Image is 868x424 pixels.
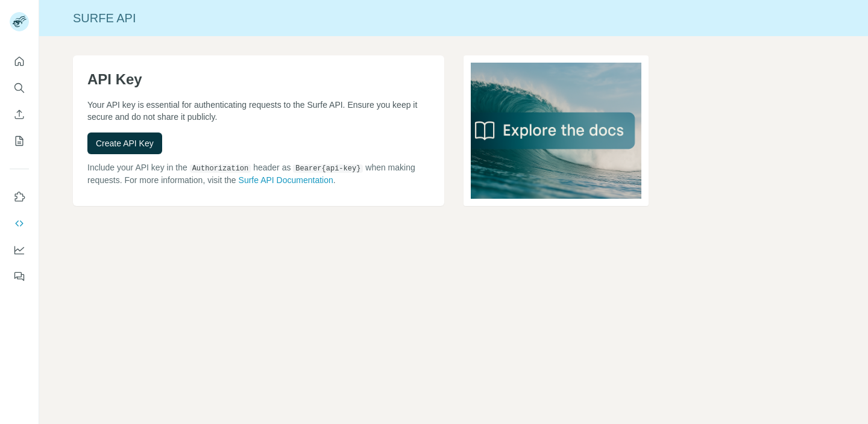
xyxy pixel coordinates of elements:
a: Surfe API Documentation [239,175,333,185]
code: Bearer {api-key} [293,164,363,173]
code: Authorization [190,164,251,173]
p: Your API key is essential for authenticating requests to the Surfe API. Ensure you keep it secure... [87,99,430,123]
button: My lists [10,130,29,152]
button: Feedback [10,266,29,287]
button: Enrich CSV [10,104,29,125]
button: Use Surfe on LinkedIn [10,186,29,208]
span: Create API Key [96,137,154,149]
button: Quick start [10,51,29,72]
button: Use Surfe API [10,213,29,234]
p: Include your API key in the header as when making requests. For more information, visit the . [87,161,430,186]
button: Create API Key [87,132,162,154]
div: Surfe API [39,10,868,26]
button: Dashboard [10,239,29,261]
h1: API Key [87,70,430,89]
button: Search [10,77,29,99]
